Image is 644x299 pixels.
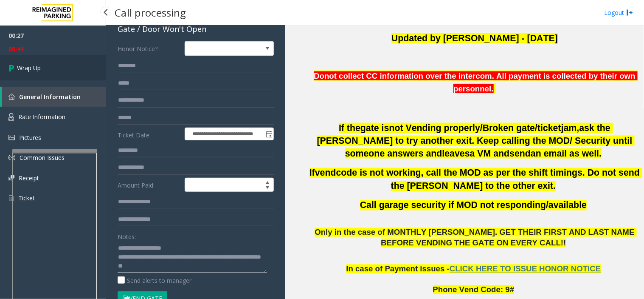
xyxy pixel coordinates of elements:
[264,128,273,140] span: Toggle popup
[339,123,360,133] span: If the
[561,123,579,133] span: jam,
[309,168,315,178] span: If
[336,168,643,191] span: code is not working, call the MOD as per the shift timings. Do not send the [PERSON_NAME] to the ...
[442,148,470,159] span: leaves
[18,113,65,121] span: Rate Information
[360,200,587,211] span: Call garage security if MOD not responding/available
[262,185,273,192] span: Decrease value
[8,175,14,181] img: 'icon'
[317,123,635,159] span: ask the [PERSON_NAME] to try another exit. Keep calling the MOD/ Security until someone answers and
[110,2,190,23] h3: Call processing
[8,113,14,121] img: 'icon'
[450,265,601,273] span: CLICK HERE TO ISSUE HONOR NOTICE
[346,265,450,273] span: In case of Payment issues -
[262,178,273,185] span: Increase value
[19,134,41,142] span: Pictures
[118,23,274,35] div: Gate / Door Won't Open
[118,229,136,241] label: Notes:
[391,33,558,43] span: Updated by [PERSON_NAME] - [DATE]
[17,63,41,72] span: Wrap Up
[470,148,510,159] span: a VM and
[8,94,15,100] img: 'icon'
[605,8,633,17] a: Logout
[118,276,191,285] label: Send alerts to manager
[8,154,15,161] img: 'icon'
[450,266,601,273] a: CLICK HERE TO ISSUE HONOR NOTICE
[8,135,15,140] img: 'icon'
[509,148,531,159] span: send
[531,148,602,159] span: an email as well.
[389,123,561,133] span: not Vending properly/Broken gate/ticket
[115,128,183,140] label: Ticket Date:
[433,285,515,294] span: Phone Vend Code: 9#
[115,178,183,192] label: Amount Paid:
[315,168,336,178] span: vend
[360,123,389,134] span: gate is
[315,228,637,248] span: Only in the case of MONTHLY [PERSON_NAME]. GET THEIR FIRST AND LAST NAME BEFORE VENDING THE GATE ...
[627,8,633,17] img: logout
[314,71,638,93] span: Donot collect CC information over the intercom. All payment is collected by their own personnel.
[19,93,81,101] span: General Information
[2,87,106,107] a: General Information
[8,194,14,202] img: 'icon'
[115,41,183,56] label: Honor Notice?:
